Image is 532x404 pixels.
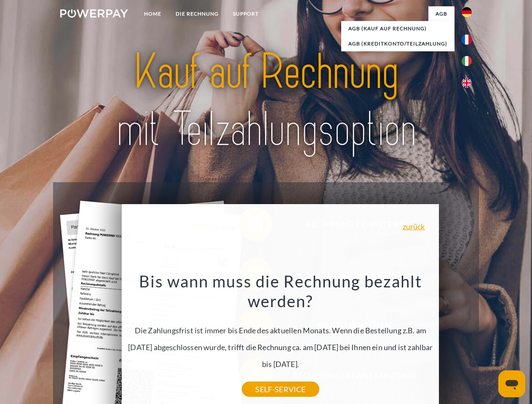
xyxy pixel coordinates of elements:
a: Home [137,6,168,21]
a: SELF-SERVICE [242,382,319,397]
iframe: Schaltfläche zum Öffnen des Messaging-Fensters [498,370,525,397]
img: en [462,78,472,88]
a: DIE RECHNUNG [168,6,226,21]
a: AGB (Kreditkonto/Teilzahlung) [341,36,454,51]
a: AGB (Kauf auf Rechnung) [341,21,454,36]
img: logo-powerpay-white.svg [60,9,128,18]
a: agb [428,6,454,21]
div: Die Zahlungsfrist ist immer bis Ende des aktuellen Monats. Wenn die Bestellung z.B. am [DATE] abg... [127,271,434,389]
img: fr [462,35,472,45]
a: SUPPORT [226,6,266,21]
a: zurück [403,223,425,230]
h3: Bis wann muss die Rechnung bezahlt werden? [127,271,434,311]
img: title-powerpay_de.svg [80,40,452,161]
img: it [462,56,472,66]
img: de [462,7,472,17]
